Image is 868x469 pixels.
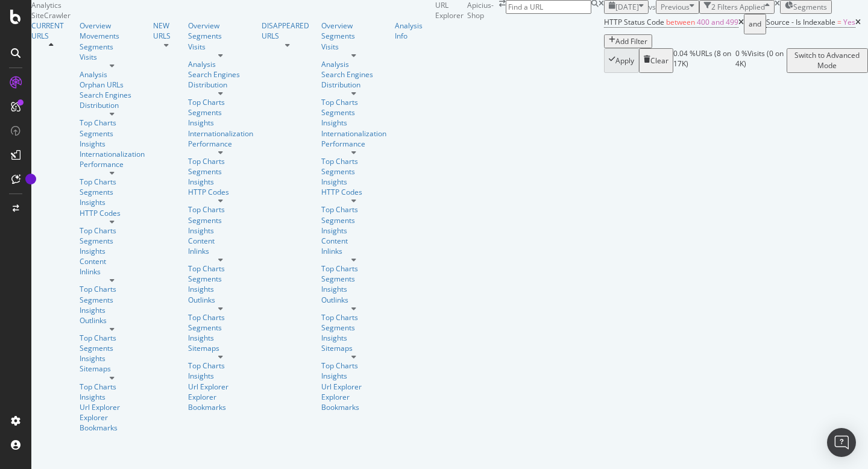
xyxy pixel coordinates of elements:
div: Overview [321,20,386,31]
span: vs [649,2,656,12]
div: Open Intercom Messenger [827,428,856,457]
a: Url Explorer [188,382,253,392]
a: Segments [80,128,145,139]
a: Explorer Bookmarks [188,392,253,412]
span: = [837,17,841,27]
a: Overview [80,20,145,31]
div: Orphan URLs [80,80,145,90]
div: and [749,16,761,33]
a: Top Charts [321,312,386,323]
div: Overview [188,20,253,31]
div: Movements [80,31,145,41]
a: Performance [321,139,386,149]
div: Performance [80,159,145,169]
div: Top Charts [321,97,386,107]
a: Search Engines [80,90,131,100]
div: Apply [615,55,634,66]
a: Distribution [321,80,386,90]
a: Insights [321,333,386,343]
span: Source - Is Indexable [766,17,835,27]
a: Top Charts [188,97,253,107]
div: Insights [188,284,253,294]
a: Segments [188,274,253,284]
a: Top Charts [188,263,253,274]
div: Insights [188,371,253,381]
span: Yes [843,17,855,27]
a: Insights [188,177,253,187]
div: Segments [188,215,253,225]
a: Top Charts [80,118,145,128]
div: Switch to Advanced Mode [791,50,863,71]
div: Top Charts [80,177,145,187]
a: Visits [321,42,386,52]
a: Top Charts [188,156,253,166]
button: Apply [604,48,639,72]
div: Segments [321,274,386,284]
a: Internationalization [321,128,386,139]
div: Insights [80,353,145,364]
a: Insights [80,305,145,315]
div: Insights [188,118,253,128]
span: Segments [793,2,827,12]
a: Visits [188,42,253,52]
a: Search Engines [188,69,240,80]
div: Insights [321,177,386,187]
a: Segments [321,323,386,333]
a: Segments [188,107,253,118]
a: Top Charts [80,333,145,343]
a: Insights [321,225,386,236]
a: Top Charts [80,382,145,392]
a: Top Charts [188,312,253,323]
a: Inlinks [188,246,253,256]
a: Sitemaps [321,343,386,353]
div: Inlinks [321,246,386,256]
button: Switch to Advanced Mode [787,48,868,72]
a: Outlinks [321,295,386,305]
a: Segments [188,323,253,333]
a: Segments [321,31,386,41]
div: Url Explorer [321,382,386,392]
a: Distribution [80,100,145,110]
a: Top Charts [80,225,145,236]
div: Segments [80,236,145,246]
a: Insights [321,371,386,381]
div: Segments [321,215,386,225]
a: Segments [321,107,386,118]
a: Insights [188,333,253,343]
div: Insights [80,246,145,256]
div: Top Charts [321,360,386,371]
div: Content [188,236,253,246]
div: Segments [80,42,145,52]
a: Segments [80,343,145,353]
div: Insights [80,197,145,207]
a: HTTP Codes [321,187,386,197]
a: Top Charts [321,263,386,274]
a: NEW URLS [153,20,180,41]
a: Top Charts [188,204,253,215]
a: Insights [321,118,386,128]
div: CURRENT URLS [31,20,71,41]
a: Internationalization [80,149,145,159]
a: Outlinks [80,315,145,326]
div: Insights [80,392,145,402]
a: Distribution [188,80,253,90]
a: Analysis [80,69,145,80]
a: Top Charts [80,284,145,294]
a: Top Charts [321,204,386,215]
a: Inlinks [80,266,145,277]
